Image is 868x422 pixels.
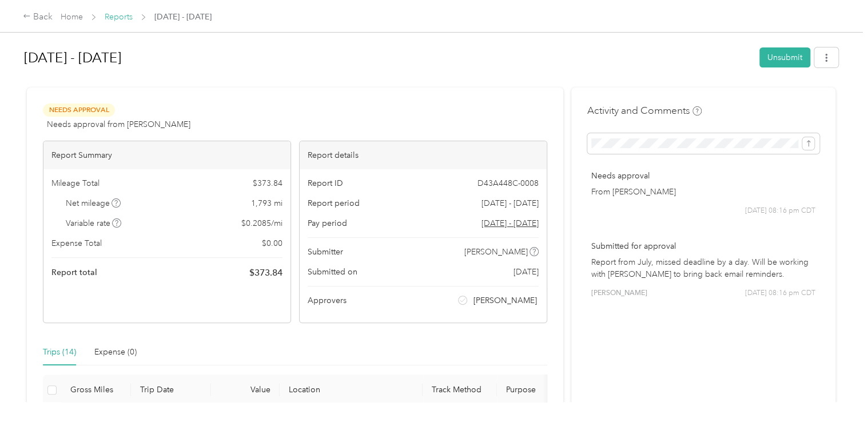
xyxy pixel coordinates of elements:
span: [DATE] - [DATE] [154,11,212,23]
th: Gross Miles [61,375,131,406]
span: [PERSON_NAME] [464,246,528,258]
a: Home [61,12,83,22]
span: Report period [308,197,360,209]
h4: Activity and Comments [587,103,702,118]
th: Trip Date [131,375,211,406]
p: Submitted for approval [591,240,815,252]
span: Report ID [308,177,343,189]
th: Value [211,375,280,406]
span: Expense Total [51,237,102,249]
a: Reports [105,12,133,22]
span: D43A448C-0008 [477,177,539,189]
span: [DATE] [513,266,539,278]
span: [DATE] 08:16 pm CDT [745,288,815,298]
span: $ 373.84 [253,177,282,189]
span: Approvers [308,294,347,306]
span: $ 0.2085 / mi [241,217,282,229]
h1: Jul 1 - 31, 2025 [24,44,751,71]
span: [DATE] 08:16 pm CDT [745,206,815,216]
span: Needs approval from [PERSON_NAME] [47,118,190,130]
span: [PERSON_NAME] [473,294,537,306]
span: Submitted on [308,266,357,278]
button: Unsubmit [759,47,810,67]
span: Report total [51,266,97,278]
div: Report details [300,141,547,169]
iframe: Everlance-gr Chat Button Frame [804,358,868,422]
span: [DATE] - [DATE] [481,197,539,209]
span: $ 0.00 [262,237,282,249]
th: Purpose [497,375,583,406]
span: Pay period [308,217,347,229]
div: Back [23,10,53,24]
div: Trips (14) [43,346,76,359]
p: Needs approval [591,170,815,182]
th: Location [280,375,423,406]
th: Track Method [423,375,497,406]
p: From [PERSON_NAME] [591,186,815,198]
span: Mileage Total [51,177,99,189]
div: Expense (0) [94,346,137,359]
span: Needs Approval [43,103,115,117]
span: Net mileage [66,197,121,209]
div: Report Summary [43,141,290,169]
span: Variable rate [66,217,122,229]
span: 1,793 mi [251,197,282,209]
span: Go to pay period [481,217,539,229]
span: $ 373.84 [249,266,282,280]
p: Report from July, missed deadline by a day. Will be working with [PERSON_NAME] to bring back emai... [591,256,815,280]
span: Submitter [308,246,343,258]
span: [PERSON_NAME] [591,288,647,298]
